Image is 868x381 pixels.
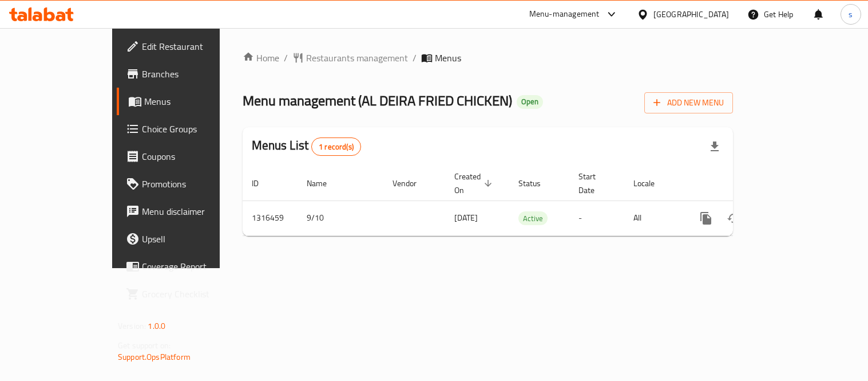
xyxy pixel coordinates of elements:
[518,176,556,190] span: Status
[243,51,279,65] a: Home
[142,150,248,163] span: Coupons
[692,205,720,232] button: more
[142,122,248,136] span: Choice Groups
[454,170,496,197] span: Created On
[701,133,728,160] div: Export file
[117,115,257,143] a: Choice Groups
[142,205,248,218] span: Menu disclaimer
[118,349,191,364] a: Support.OpsPlatform
[454,210,478,225] span: [DATE]
[243,88,512,113] span: Menu management ( AL DEIRA FRIED CHICKEN )
[653,96,724,110] span: Add New Menu
[306,51,408,65] span: Restaurants management
[117,88,257,115] a: Menus
[142,260,248,273] span: Coverage Report
[624,201,683,235] td: All
[118,319,146,333] span: Version:
[142,287,248,301] span: Grocery Checklist
[307,176,342,190] span: Name
[517,97,543,107] span: Open
[653,8,729,21] div: [GEOGRAPHIC_DATA]
[517,95,543,109] div: Open
[243,51,733,65] nav: breadcrumb
[683,166,811,201] th: Actions
[413,51,417,65] li: /
[849,8,853,21] span: s
[393,176,431,190] span: Vendor
[243,201,298,235] td: 1316459
[518,211,548,225] div: Active
[117,225,257,253] a: Upsell
[292,51,408,65] a: Restaurants management
[117,143,257,170] a: Coupons
[569,201,624,235] td: -
[311,138,361,156] div: Total records count
[243,166,811,236] table: enhanced table
[117,170,257,198] a: Promotions
[298,201,383,235] td: 9/10
[118,338,171,353] span: Get support on:
[720,205,747,232] button: Change Status
[117,60,257,88] a: Branches
[529,7,600,21] div: Menu-management
[284,51,288,65] li: /
[644,92,733,113] button: Add New Menu
[148,319,165,333] span: 1.0.0
[117,198,257,225] a: Menu disclaimer
[117,253,257,280] a: Coverage Report
[252,176,274,190] span: ID
[633,176,669,190] span: Locale
[578,170,611,197] span: Start Date
[518,212,548,225] span: Active
[435,51,461,65] span: Menus
[117,33,257,60] a: Edit Restaurant
[252,137,361,156] h2: Menus List
[312,142,360,152] span: 1 record(s)
[142,40,248,53] span: Edit Restaurant
[117,280,257,308] a: Grocery Checklist
[144,95,248,108] span: Menus
[142,232,248,246] span: Upsell
[142,177,248,191] span: Promotions
[142,67,248,81] span: Branches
